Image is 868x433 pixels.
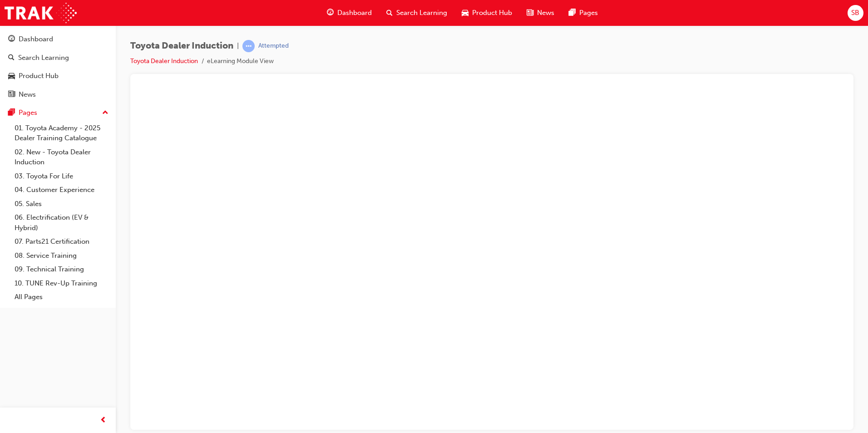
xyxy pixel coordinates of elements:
[11,169,112,183] a: 03. Toyota For Life
[207,56,274,67] li: eLearning Module View
[519,4,562,22] a: news-iconNews
[320,4,379,22] a: guage-iconDashboard
[11,249,112,263] a: 08. Service Training
[19,71,59,81] div: Product Hub
[19,34,53,44] div: Dashboard
[130,41,233,51] span: Toyota Dealer Induction
[386,7,393,19] span: search-icon
[537,8,554,18] span: News
[11,145,112,169] a: 02. New - Toyota Dealer Induction
[848,5,863,21] button: SB
[237,41,239,51] span: |
[11,197,112,211] a: 05. Sales
[4,31,112,48] a: Dashboard
[19,89,36,100] div: News
[454,4,519,22] a: car-iconProduct Hub
[4,104,112,121] button: Pages
[569,7,576,19] span: pages-icon
[19,108,37,118] div: Pages
[242,40,255,52] span: learningRecordVerb_ATTEMPT-icon
[11,290,112,304] a: All Pages
[11,183,112,197] a: 04. Customer Experience
[8,54,15,62] span: search-icon
[8,109,15,117] span: pages-icon
[18,53,69,63] div: Search Learning
[4,49,112,66] a: Search Learning
[4,29,112,104] button: DashboardSearch LearningProduct HubNews
[11,262,112,276] a: 09. Technical Training
[4,68,112,84] a: Product Hub
[258,42,289,50] div: Attempted
[102,107,108,119] span: up-icon
[327,7,334,19] span: guage-icon
[100,415,107,426] span: prev-icon
[8,91,15,99] span: news-icon
[851,8,859,18] span: SB
[5,3,77,23] img: Trak
[462,7,469,19] span: car-icon
[8,72,15,80] span: car-icon
[472,8,512,18] span: Product Hub
[337,8,372,18] span: Dashboard
[4,86,112,103] a: News
[11,211,112,235] a: 06. Electrification (EV & Hybrid)
[130,57,198,65] a: Toyota Dealer Induction
[527,7,533,19] span: news-icon
[11,276,112,290] a: 10. TUNE Rev-Up Training
[562,4,605,22] a: pages-iconPages
[379,4,454,22] a: search-iconSearch Learning
[11,121,112,145] a: 01. Toyota Academy - 2025 Dealer Training Catalogue
[396,8,447,18] span: Search Learning
[8,35,15,44] span: guage-icon
[11,235,112,249] a: 07. Parts21 Certification
[579,8,598,18] span: Pages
